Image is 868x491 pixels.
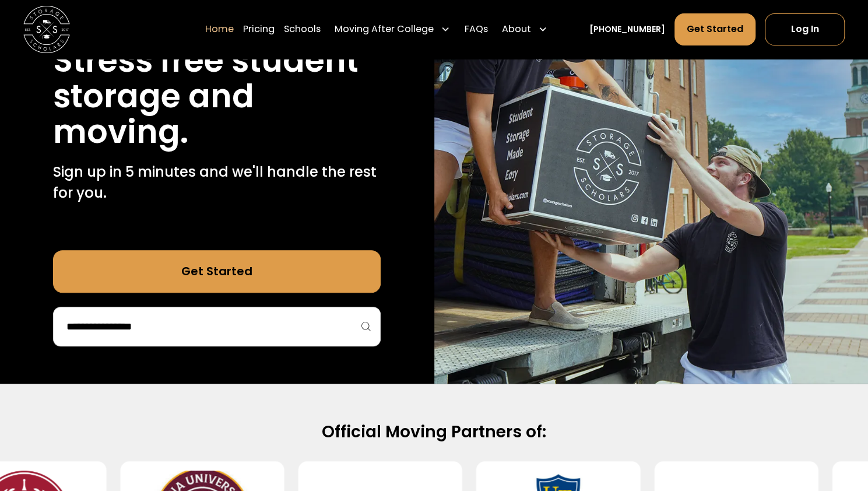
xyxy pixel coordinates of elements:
div: About [497,13,552,45]
a: Home [205,13,234,45]
a: Pricing [243,13,275,45]
h1: Stress free student storage and moving. [53,43,381,149]
a: Log In [765,13,845,45]
a: Get Started [53,250,381,292]
a: FAQs [464,13,487,45]
p: Sign up in 5 minutes and we'll handle the rest for you. [53,162,381,204]
div: About [502,22,531,36]
a: home [23,6,70,52]
div: Moving After College [330,13,455,45]
a: Schools [284,13,321,45]
div: Moving After College [335,22,434,36]
a: Get Started [674,13,755,45]
img: Storage Scholars main logo [23,6,70,52]
a: [PHONE_NUMBER] [589,23,665,36]
h2: Official Moving Partners of: [59,421,809,443]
